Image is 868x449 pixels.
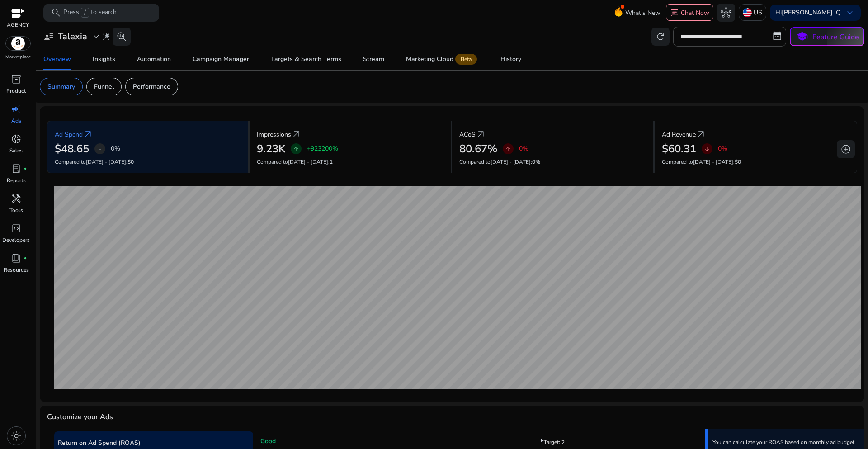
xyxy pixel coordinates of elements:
[455,54,477,65] span: Beta
[11,133,22,144] span: donut_small
[11,74,22,85] span: inventory_2
[102,32,111,41] span: wand_stars
[47,413,113,421] h4: Customize your Ads
[775,9,841,16] p: Hi
[406,56,479,63] div: Marketing Cloud
[9,206,23,214] p: Tools
[11,430,22,441] span: light_mode
[703,145,711,152] span: arrow_downward
[505,145,512,152] span: arrow_upward
[651,28,670,46] button: refresh
[796,30,809,43] span: school
[782,8,841,17] b: [PERSON_NAME]. Q
[11,223,22,234] span: code_blocks
[11,163,22,174] span: lab_profile
[666,4,713,21] button: chatChat Now
[307,144,338,153] p: +923200%
[662,130,696,139] p: Ad Revenue
[363,56,384,62] div: Stream
[94,82,114,91] p: Funnel
[519,144,528,153] p: 0%
[693,158,733,165] span: [DATE] - [DATE]
[840,144,851,155] span: add_circle
[532,158,540,165] span: 0%
[721,7,731,18] span: hub
[58,438,250,448] p: Return on Ad Spend (ROAS)
[11,117,21,125] p: Ads
[47,82,75,91] p: Summary
[43,31,54,42] span: user_attributes
[5,54,31,61] p: Marketplace
[116,31,127,42] span: search_insights
[6,87,26,95] p: Product
[24,167,27,170] span: fiber_manual_record
[4,266,29,274] p: Resources
[288,158,328,165] span: [DATE] - [DATE]
[111,144,120,153] p: 0%
[260,436,610,446] p: Good
[459,142,497,156] h2: 80.67%
[9,147,23,155] p: Sales
[291,129,302,140] a: arrow_outward
[11,253,22,264] span: book_4
[7,176,26,184] p: Reports
[113,28,131,46] button: search_insights
[625,5,660,21] span: What's New
[670,9,679,18] span: chat
[2,236,30,244] p: Developers
[133,82,170,91] p: Performance
[812,32,859,43] p: Feature Guide
[500,56,521,62] div: History
[43,56,71,62] div: Overview
[58,31,87,42] h3: Talexia
[662,142,696,156] h2: $60.31
[99,143,102,154] span: -
[55,158,241,166] p: Compared to :
[743,8,752,17] img: us.svg
[837,140,855,158] button: add_circle
[93,56,115,62] div: Insights
[193,56,249,62] div: Campaign Manager
[292,145,300,152] span: arrow_upward
[127,158,134,165] span: $0
[55,130,83,139] p: Ad Spend
[476,129,486,140] a: arrow_outward
[662,158,849,166] p: Compared to :
[717,4,735,22] button: hub
[257,158,443,166] p: Compared to :
[83,129,94,140] a: arrow_outward
[6,37,30,50] img: amazon.svg
[754,5,762,20] p: US
[257,130,291,139] p: Impressions
[137,56,171,62] div: Automation
[91,31,102,42] span: expand_more
[11,104,22,114] span: campaign
[790,27,864,46] button: schoolFeature Guide
[86,158,126,165] span: [DATE] - [DATE]
[55,142,89,156] h2: $48.65
[459,158,646,166] p: Compared to :
[491,158,531,165] span: [DATE] - [DATE]
[81,8,89,18] span: /
[271,56,341,62] div: Targets & Search Terms
[681,9,709,17] p: Chat Now
[24,256,27,260] span: fiber_manual_record
[696,129,707,140] a: arrow_outward
[655,31,666,42] span: refresh
[51,7,61,18] span: search
[7,21,29,29] p: AGENCY
[735,158,741,165] span: $0
[844,7,855,18] span: keyboard_arrow_down
[257,142,285,156] h2: 9.23K
[712,439,856,446] p: You can calculate your ROAS based on monthly ad budget.
[11,193,22,204] span: handyman
[718,144,727,153] p: 0%
[459,130,476,139] p: ACoS
[330,158,333,165] span: 1
[63,8,117,18] p: Press to search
